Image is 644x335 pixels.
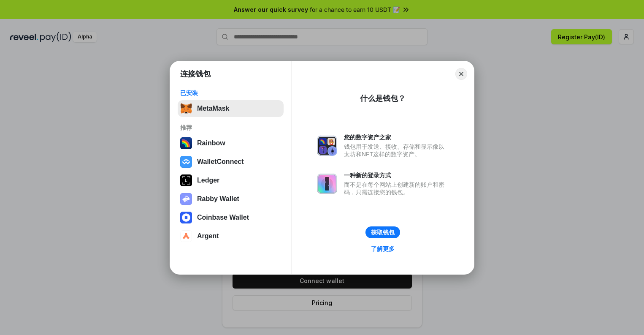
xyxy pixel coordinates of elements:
img: svg+xml,%3Csvg%20fill%3D%22none%22%20height%3D%2233%22%20viewBox%3D%220%200%2035%2033%22%20width%... [180,103,192,114]
div: 已安装 [180,89,281,97]
div: 您的数字资产之家 [344,133,449,141]
div: Rabby Wallet [197,195,239,203]
div: 而不是在每个网站上创建新的账户和密码，只需连接您的钱包。 [344,181,449,196]
div: 获取钱包 [371,229,395,236]
div: 推荐 [180,124,281,131]
a: 了解更多 [366,243,400,254]
img: svg+xml,%3Csvg%20width%3D%22120%22%20height%3D%22120%22%20viewBox%3D%220%200%20120%20120%22%20fil... [180,137,192,149]
button: Close [455,68,467,80]
button: Rainbow [178,135,284,152]
button: Coinbase Wallet [178,209,284,226]
button: Ledger [178,172,284,189]
img: svg+xml,%3Csvg%20width%3D%2228%22%20height%3D%2228%22%20viewBox%3D%220%200%2028%2028%22%20fill%3D... [180,156,192,168]
div: WalletConnect [197,158,244,166]
button: Rabby Wallet [178,191,284,207]
div: 钱包用于发送、接收、存储和显示像以太坊和NFT这样的数字资产。 [344,143,449,158]
img: svg+xml,%3Csvg%20xmlns%3D%22http%3A%2F%2Fwww.w3.org%2F2000%2Fsvg%22%20width%3D%2228%22%20height%3... [180,174,192,186]
img: svg+xml,%3Csvg%20width%3D%2228%22%20height%3D%2228%22%20viewBox%3D%220%200%2028%2028%22%20fill%3D... [180,230,192,242]
button: 获取钱包 [365,226,400,238]
div: 了解更多 [371,245,395,253]
div: Ledger [197,177,219,184]
img: svg+xml,%3Csvg%20xmlns%3D%22http%3A%2F%2Fwww.w3.org%2F2000%2Fsvg%22%20fill%3D%22none%22%20viewBox... [180,193,192,205]
button: MetaMask [178,100,284,117]
div: MetaMask [197,105,229,112]
div: 什么是钱包？ [360,93,406,103]
img: svg+xml,%3Csvg%20width%3D%2228%22%20height%3D%2228%22%20viewBox%3D%220%200%2028%2028%22%20fill%3D... [180,212,192,223]
div: 一种新的登录方式 [344,172,449,179]
h1: 连接钱包 [180,69,211,79]
button: Argent [178,228,284,245]
button: WalletConnect [178,153,284,170]
img: svg+xml,%3Csvg%20xmlns%3D%22http%3A%2F%2Fwww.w3.org%2F2000%2Fsvg%22%20fill%3D%22none%22%20viewBox... [317,174,337,194]
div: Coinbase Wallet [197,214,249,221]
div: Argent [197,232,219,240]
div: Rainbow [197,139,225,147]
img: svg+xml,%3Csvg%20xmlns%3D%22http%3A%2F%2Fwww.w3.org%2F2000%2Fsvg%22%20fill%3D%22none%22%20viewBox... [317,136,337,156]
